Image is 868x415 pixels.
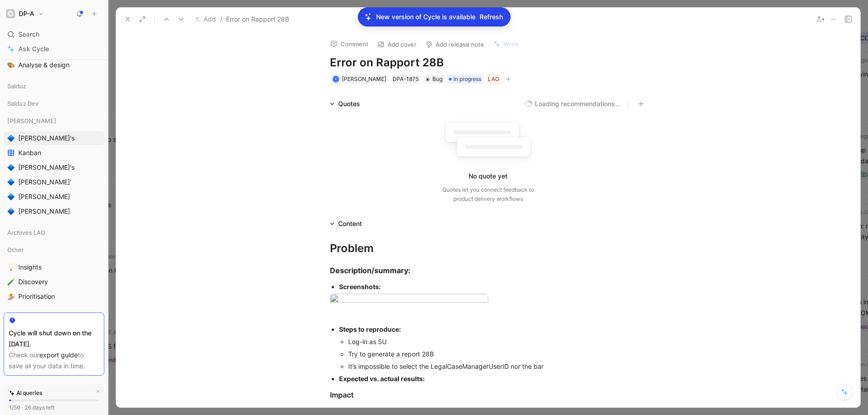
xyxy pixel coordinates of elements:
[423,75,444,84] div: 🕷️Bug
[348,349,647,359] div: Try to generate a report 28B
[338,218,362,229] div: Content
[339,325,401,333] strong: Steps to reproduce:
[7,228,45,237] span: Archives LAO
[453,75,481,84] span: In progress
[342,75,386,82] span: [PERSON_NAME]
[4,205,104,218] a: 🔷[PERSON_NAME]
[18,292,55,301] span: Prioritisation
[339,283,381,291] strong: Screenshots:
[489,38,523,50] button: Write
[18,60,70,70] span: Analyse & design
[9,328,99,350] div: Cycle will shut down on the [DATE].
[7,264,15,271] img: 💡
[376,11,475,22] p: New version of Cycle is available
[4,226,104,239] div: Archives LAO
[7,116,56,125] span: [PERSON_NAME]
[4,260,104,274] a: 💡Insights
[4,114,104,218] div: [PERSON_NAME]🔷[PERSON_NAME]'sKanban🔷[PERSON_NAME]'s🔷[PERSON_NAME]'🔷[PERSON_NAME]🔷[PERSON_NAME]
[9,403,54,412] div: 1/50 · 26 days left
[4,114,104,128] div: [PERSON_NAME]
[9,388,42,398] div: AI queries
[4,42,104,56] a: Ask Cycle
[5,133,16,144] button: 🔷
[4,79,104,96] div: Salduz
[442,185,534,204] div: Quotes let you connect feedback to product delivery workflows
[7,278,15,286] img: 🧪
[339,375,425,383] strong: Expected vs. actual results:
[4,275,104,289] a: 🧪Discovery
[5,59,16,70] button: 🎨
[4,27,104,41] div: Search
[7,99,38,108] span: Salduz Dev
[503,40,519,48] span: Write
[19,10,34,18] h1: DP-A
[5,206,16,217] button: 🔷
[18,207,70,216] span: [PERSON_NAME]
[5,177,16,188] button: 🔷
[348,361,647,371] div: It’s impossible to select the LegalCaseManagerUserID nor the bar
[18,192,70,201] span: [PERSON_NAME]
[18,277,48,286] span: Discovery
[18,43,49,54] span: Ask Cycle
[488,75,499,84] div: LAO
[5,276,16,287] button: 🧪
[330,55,647,70] h1: Error on Rapport 28B
[220,14,222,25] span: /
[7,135,15,142] img: 🔷
[18,134,75,143] span: [PERSON_NAME]'s
[338,98,360,109] div: Quotes
[4,161,104,174] a: 🔷[PERSON_NAME]'s
[373,38,421,51] button: Add cover
[5,191,16,202] button: 🔷
[4,243,104,303] div: Other💡Insights🧪Discovery🏄‍♀️Prioritisation
[193,14,218,25] button: Add
[4,7,46,20] button: DP-ADP-A
[421,38,488,51] button: Add release note
[333,77,338,82] div: K
[4,190,104,204] a: 🔷[PERSON_NAME]
[425,75,442,84] div: Bug
[39,351,78,359] a: export guide
[330,240,647,257] div: Problem
[4,226,104,242] div: Archives LAO
[5,291,16,302] button: 🏄‍♀️
[447,75,483,84] div: In progress
[326,38,372,50] button: Comment
[326,218,366,229] div: Content
[9,350,99,372] div: Check our to save all your data in time.
[330,294,488,306] img: CleanShot 2025-09-30 at 13.18.23.png
[5,262,16,273] button: 💡
[7,81,26,91] span: Salduz
[7,164,15,171] img: 🔷
[18,178,71,187] span: [PERSON_NAME]'
[4,58,104,72] a: 🎨Analyse & design
[5,162,16,173] button: 🔷
[4,131,104,145] a: 🔷[PERSON_NAME]'s
[480,11,503,22] span: Refresh
[479,11,503,23] button: Refresh
[4,97,104,110] div: Salduz Dev
[4,79,104,93] div: Salduz
[7,61,15,69] img: 🎨
[7,178,15,186] img: 🔷
[330,389,647,400] div: Impact
[7,245,24,254] span: Other
[4,97,104,113] div: Salduz Dev
[18,148,41,157] span: Kanban
[4,146,104,160] a: Kanban
[4,243,104,257] div: Other
[525,98,620,109] button: Loading recommendations...
[425,76,431,82] img: 🕷️
[18,163,75,172] span: [PERSON_NAME]'s
[226,14,289,25] span: Error on Rapport 28B
[326,98,364,109] div: Quotes
[18,29,39,40] span: Search
[7,193,15,200] img: 🔷
[330,266,410,275] strong: Description/summary:
[348,337,647,346] div: Log-in as SU
[469,171,507,182] div: No quote yet
[4,290,104,303] a: 🏄‍♀️Prioritisation
[18,263,42,272] span: Insights
[4,175,104,189] a: 🔷[PERSON_NAME]'
[6,9,15,18] img: DP-A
